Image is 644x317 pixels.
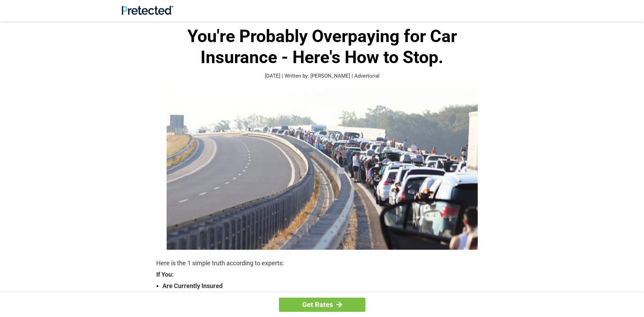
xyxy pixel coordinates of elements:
[156,26,488,68] h1: You're Probably Overpaying for Car Insurance - Here's How to Stop.
[162,281,488,291] strong: Are Currently Insured
[156,72,488,80] p: [DATE] | Written by: [PERSON_NAME] | Advertorial
[156,258,488,268] p: Here is the 1 simple truth according to experts:
[122,6,173,15] img: Site Logo
[122,10,173,16] a: Site Logo
[162,291,488,300] strong: Are Over The Age Of [DEMOGRAPHIC_DATA]
[279,298,365,312] a: Get Rates
[156,271,488,278] strong: If You:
